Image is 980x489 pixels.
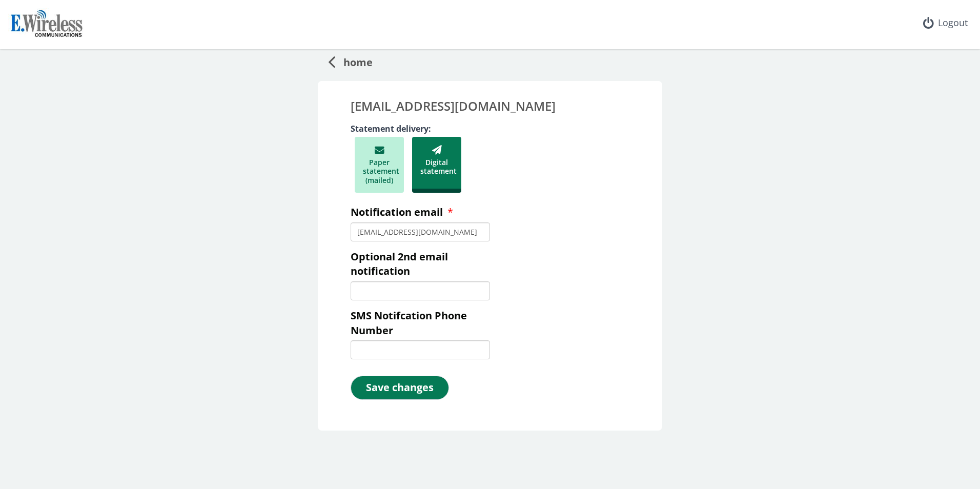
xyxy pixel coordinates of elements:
div: Paper statement (mailed) [355,137,404,193]
span: Optional 2nd email notification [351,250,448,278]
button: Save changes [351,376,449,400]
div: [EMAIL_ADDRESS][DOMAIN_NAME] [351,97,629,115]
span: SMS Notifcation Phone Number [351,309,467,337]
span: home [335,51,373,70]
div: Digital statement [412,137,461,193]
span: Notification email [351,205,443,219]
span: Statement delivery: [351,123,435,134]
